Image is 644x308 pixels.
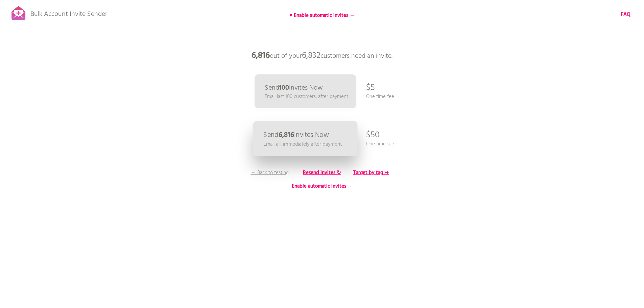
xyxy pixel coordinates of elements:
a: Send100Invites Now Email last 100 customers, after payment [255,74,356,108]
p: $50 [366,125,380,145]
p: Email all, immediately after payment [263,140,342,148]
b: 100 [279,82,289,93]
b: ♥ Enable automatic invites → [289,11,355,20]
span: 6,832 [302,49,320,63]
p: $5 [366,78,375,98]
b: 6,816 [278,129,294,141]
p: Send Invites Now [265,85,323,91]
b: 6,816 [252,49,270,63]
p: One time fee [366,140,394,148]
p: out of your customers need an invite. [221,46,424,66]
p: One time fee [366,93,394,100]
b: Resend invites ↻ [303,169,341,177]
p: Send Invites Now [263,132,329,139]
p: Bulk Account Invite Sender [30,4,107,21]
p: ← Back to testing [244,169,295,176]
b: Enable automatic invites → [292,182,353,190]
a: FAQ [621,11,630,18]
b: Target by tag ↦ [353,169,389,177]
p: Email last 100 customers, after payment [265,93,348,100]
a: Send6,816Invites Now Email all, immediately after payment [253,121,357,156]
b: FAQ [621,10,630,19]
